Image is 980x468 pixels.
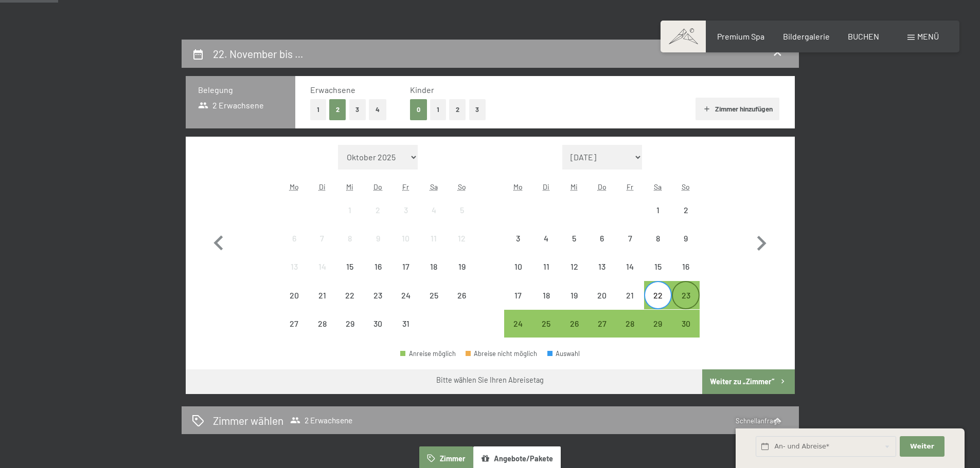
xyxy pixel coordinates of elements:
div: Abreise nicht möglich [336,224,364,252]
div: 4 [421,206,447,232]
div: Abreise nicht möglich [392,253,420,280]
div: Mon Nov 24 2025 [504,310,532,338]
div: 5 [449,206,474,232]
div: Abreise nicht möglich [420,253,448,280]
div: Thu Oct 02 2025 [364,196,392,224]
div: Abreise nicht möglich [308,224,336,252]
div: Abreise nicht möglich [466,350,538,357]
div: 15 [337,263,363,288]
div: Abreise möglich [504,310,532,338]
div: Abreise nicht möglich [420,196,448,224]
button: 2 [449,99,466,120]
div: Abreise möglich [672,310,700,338]
div: Thu Nov 06 2025 [588,224,616,252]
div: Wed Oct 15 2025 [336,253,364,280]
div: Fri Nov 14 2025 [616,253,644,280]
div: Sat Nov 01 2025 [644,196,672,224]
div: Abreise nicht möglich [308,281,336,309]
span: Weiter [910,442,934,451]
div: Abreise nicht möglich [532,253,560,280]
abbr: Samstag [430,182,438,191]
div: 13 [281,263,307,288]
div: 30 [673,320,699,345]
div: Abreise nicht möglich [336,281,364,309]
div: Abreise nicht möglich [560,281,588,309]
div: Abreise nicht möglich [364,196,392,224]
div: 22 [337,291,363,317]
div: Abreise nicht möglich [280,224,308,252]
div: Abreise nicht möglich [448,253,475,280]
div: 7 [617,234,643,260]
div: Sun Oct 12 2025 [448,224,475,252]
div: 19 [449,263,474,288]
div: Sun Nov 23 2025 [672,281,700,309]
div: Thu Nov 20 2025 [588,281,616,309]
div: 21 [617,291,643,317]
a: Bildergalerie [783,31,830,41]
button: 1 [430,99,446,120]
div: Mon Oct 27 2025 [280,310,308,338]
div: Sat Oct 25 2025 [420,281,448,309]
div: Abreise nicht möglich [392,196,420,224]
div: Sat Nov 08 2025 [644,224,672,252]
div: 8 [645,234,671,260]
div: 28 [617,320,643,345]
div: Abreise nicht möglich [672,224,700,252]
div: Fri Oct 10 2025 [392,224,420,252]
div: 9 [673,234,699,260]
div: 17 [393,263,419,288]
span: BUCHEN [848,31,879,41]
div: 4 [533,234,559,260]
abbr: Dienstag [319,182,326,191]
div: Tue Nov 18 2025 [532,281,560,309]
div: Abreise nicht möglich [364,253,392,280]
div: Abreise möglich [644,281,672,309]
div: Abreise möglich [560,310,588,338]
div: Abreise nicht möglich [336,253,364,280]
button: 1 [310,99,326,120]
div: 15 [645,263,671,288]
div: Thu Oct 16 2025 [364,253,392,280]
span: 2 Erwachsene [198,100,264,111]
button: Weiter [900,436,944,457]
div: 1 [337,206,363,232]
div: Sat Oct 18 2025 [420,253,448,280]
button: 4 [369,99,386,120]
div: Tue Oct 14 2025 [308,253,336,280]
div: Abreise nicht möglich [364,281,392,309]
div: 10 [505,263,531,288]
button: 3 [349,99,366,120]
div: Sun Oct 19 2025 [448,253,475,280]
div: Sun Oct 26 2025 [448,281,475,309]
div: 31 [393,320,419,345]
div: Abreise nicht möglich [560,224,588,252]
abbr: Mittwoch [346,182,353,191]
div: Abreise nicht möglich [280,281,308,309]
div: 26 [449,291,474,317]
div: 12 [449,234,474,260]
div: Sat Oct 04 2025 [420,196,448,224]
div: Abreise nicht möglich [392,281,420,309]
div: 8 [337,234,363,260]
button: Zimmer hinzufügen [696,98,779,120]
h2: 22. November bis … [213,47,304,60]
div: Abreise möglich [644,310,672,338]
abbr: Donnerstag [373,182,382,191]
div: 5 [561,234,587,260]
abbr: Dienstag [543,182,549,191]
div: Bitte wählen Sie Ihren Abreisetag [436,375,544,385]
div: 29 [645,320,671,345]
div: Fri Oct 24 2025 [392,281,420,309]
div: Wed Nov 12 2025 [560,253,588,280]
div: 29 [337,320,363,345]
div: 25 [421,291,447,317]
div: Abreise nicht möglich [280,310,308,338]
div: Tue Nov 25 2025 [532,310,560,338]
div: Mon Nov 17 2025 [504,281,532,309]
div: Wed Nov 26 2025 [560,310,588,338]
div: Sun Nov 09 2025 [672,224,700,252]
div: 23 [673,291,699,317]
div: Abreise nicht möglich [420,281,448,309]
abbr: Mittwoch [571,182,578,191]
